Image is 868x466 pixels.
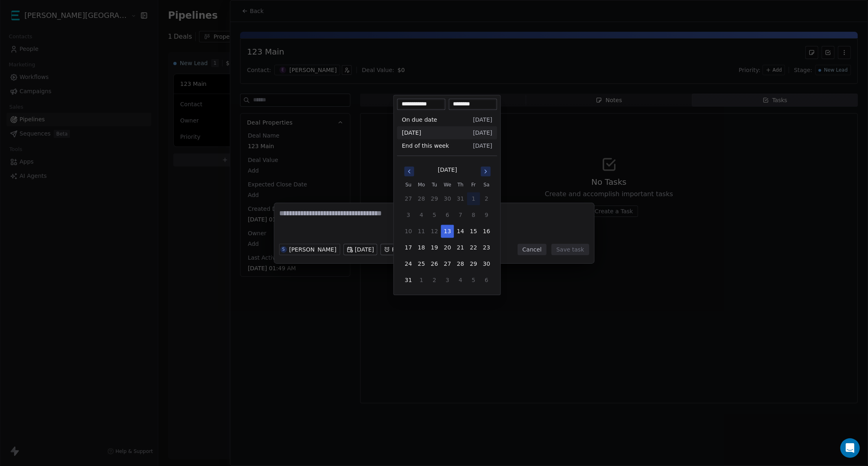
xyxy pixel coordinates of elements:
button: 16 [480,225,493,238]
th: Thursday [454,181,467,189]
button: 10 [402,225,415,238]
button: 2 [428,273,441,287]
button: 29 [428,192,441,205]
button: 3 [441,273,454,287]
th: Saturday [480,181,493,189]
div: [DATE] [438,166,457,174]
button: Go to previous month [404,166,415,177]
button: 5 [428,208,441,221]
button: 30 [441,192,454,205]
button: 5 [467,273,480,287]
span: [DATE] [402,129,421,137]
button: 20 [441,241,454,254]
th: Wednesday [441,181,454,189]
button: 6 [480,273,493,287]
button: Go to next month [480,166,492,177]
button: 26 [428,257,441,270]
span: [DATE] [473,116,492,124]
th: Tuesday [428,181,441,189]
button: 8 [467,208,480,221]
button: 6 [441,208,454,221]
button: 15 [467,225,480,238]
button: 31 [454,192,467,205]
button: 13 [441,225,454,238]
button: 21 [454,241,467,254]
button: 22 [467,241,480,254]
button: 14 [454,225,467,238]
button: 17 [402,241,415,254]
button: 2 [480,192,493,205]
button: 9 [480,208,493,221]
button: 18 [415,241,428,254]
button: 19 [428,241,441,254]
button: 4 [415,208,428,221]
button: 27 [402,192,415,205]
button: 25 [415,257,428,270]
button: 3 [402,208,415,221]
span: [DATE] [473,129,492,137]
button: 1 [467,192,480,205]
button: 28 [454,257,467,270]
button: 4 [454,273,467,287]
button: 24 [402,257,415,270]
th: Monday [415,181,428,189]
span: [DATE] [473,142,492,150]
button: 30 [480,257,493,270]
span: End of this week [402,142,449,150]
button: 1 [415,273,428,287]
th: Sunday [402,181,415,189]
button: 31 [402,273,415,287]
button: 28 [415,192,428,205]
button: 27 [441,257,454,270]
span: On due date [402,116,437,124]
button: 11 [415,225,428,238]
button: 12 [428,225,441,238]
button: 23 [480,241,493,254]
button: 7 [454,208,467,221]
button: 29 [467,257,480,270]
th: Friday [467,181,480,189]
